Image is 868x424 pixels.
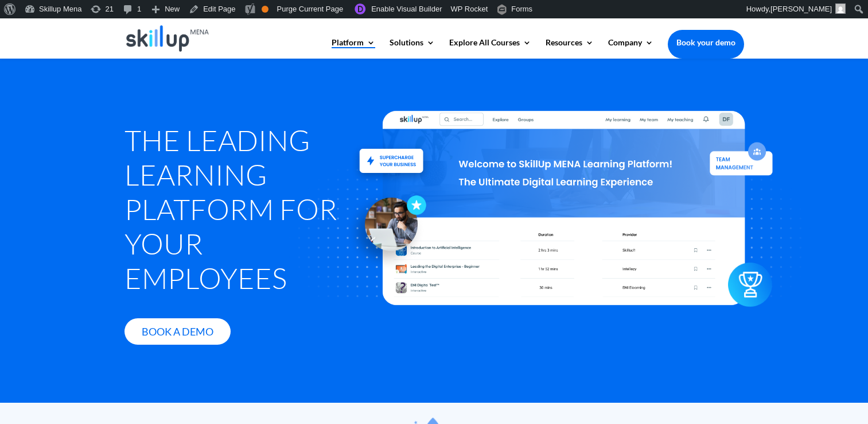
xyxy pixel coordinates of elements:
span: [PERSON_NAME] [770,5,832,13]
iframe: Chat Widget [677,300,868,424]
a: Explore All Courses [449,38,531,58]
img: Skillup Mena [126,25,209,52]
a: Solutions [390,38,435,58]
img: icon2 - Skillup [729,272,773,317]
div: OK [262,6,268,13]
a: Platform [332,38,375,58]
a: Company [608,38,653,58]
img: Upskill and reskill your staff - SkillUp MENA [351,137,433,179]
a: Book your demo [668,30,744,55]
img: icon - Skillup [344,180,426,262]
a: Resources [546,38,594,58]
a: Book A Demo [124,318,231,345]
h1: The Leading Learning Platform for Your Employees [124,123,352,301]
